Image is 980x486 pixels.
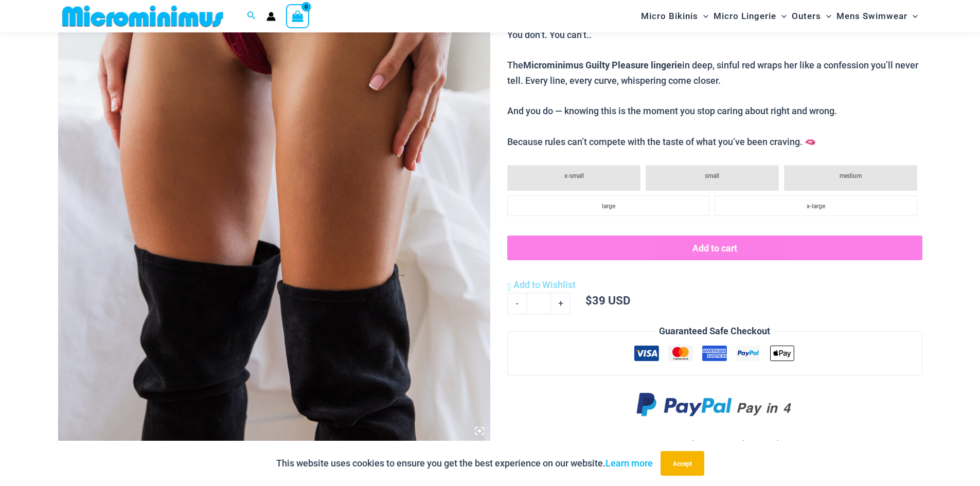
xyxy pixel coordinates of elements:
a: 689 [719,439,735,449]
a: View Shopping Cart, empty [286,4,310,28]
span: Mens Swimwear [836,3,907,29]
p: This website uses cookies to ensure you get the best experience on our website. [276,456,653,471]
span: x-small [564,172,584,179]
button: Add to cart [507,236,922,260]
span: Menu Toggle [776,3,787,29]
span: Micro Bikinis [641,3,698,29]
b: Microminimus Guilty Pleasure lingerie [523,59,682,71]
input: Product quantity [527,293,551,314]
a: Add to Wishlist [507,277,576,293]
a: + [551,293,571,314]
a: Mens SwimwearMenu ToggleMenu Toggle [834,3,920,29]
a: Red [763,439,779,449]
li: small [646,165,779,191]
span: large [602,203,615,210]
a: Account icon link [266,12,276,21]
span: $ [585,293,592,308]
a: Search icon link [247,10,256,23]
a: Sheer [737,439,761,449]
span: Menu Toggle [907,3,918,29]
li: medium [784,165,917,191]
a: Micro BikinisMenu ToggleMenu Toggle [638,3,711,29]
button: Accept [661,451,704,476]
a: - [507,293,527,314]
bdi: 39 USD [585,293,630,308]
span: x-large [807,203,825,210]
span: Menu Toggle [698,3,708,29]
a: Micro LingerieMenu ToggleMenu Toggle [711,3,789,29]
a: Learn more [605,458,653,469]
span: Add to Wishlist [513,279,576,290]
span: Outers [792,3,821,29]
legend: Guaranteed Safe Checkout [655,323,774,339]
span: medium [840,172,862,179]
img: MM SHOP LOGO FLAT [58,5,227,28]
a: OutersMenu ToggleMenu Toggle [789,3,834,29]
li: x-large [715,195,917,216]
li: large [507,195,709,216]
span: Micro Lingerie [714,3,776,29]
a: Lingerie Thongs [650,439,717,449]
span: small [705,172,719,179]
nav: Site Navigation [637,2,922,31]
span: Menu Toggle [821,3,831,29]
p: | | | [507,437,922,452]
li: x-small [507,165,640,191]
